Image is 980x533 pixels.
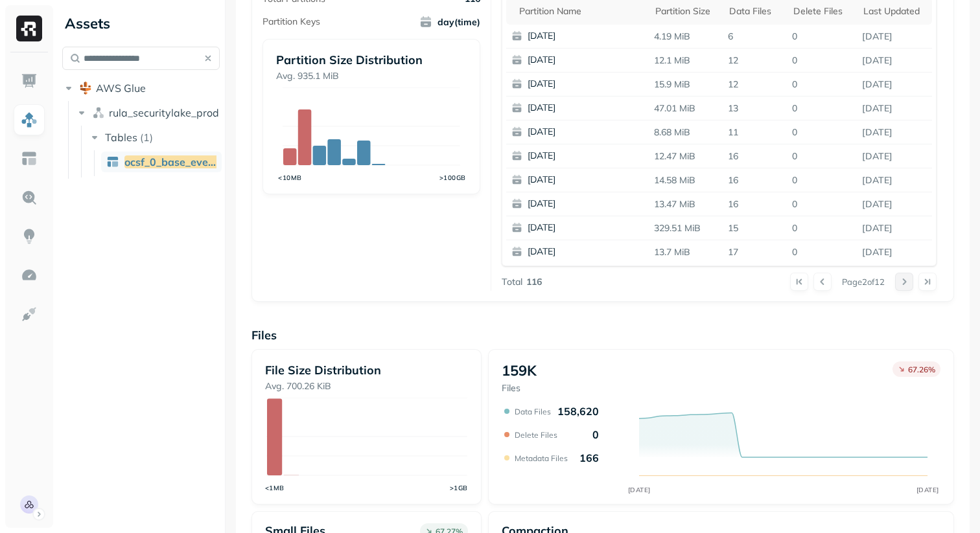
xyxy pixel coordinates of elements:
[439,174,466,181] tspan: >100GB
[21,267,38,284] img: Optimization
[557,405,599,418] p: 158,620
[857,25,932,48] p: Sep 23, 2025
[528,150,653,163] p: [DATE]
[908,365,935,374] p: 67.26 %
[502,382,537,394] p: Files
[857,217,932,240] p: Sep 23, 2025
[21,306,38,323] img: Integrations
[528,30,653,43] p: [DATE]
[649,145,723,168] p: 12.47 MiB
[62,78,220,98] button: AWS Glue
[105,131,137,144] span: Tables
[79,82,92,95] img: root
[21,228,38,245] img: Insights
[787,73,857,96] p: 0
[528,102,653,115] p: [DATE]
[723,97,787,120] p: 13
[528,174,653,187] p: [DATE]
[857,97,932,120] p: Sep 23, 2025
[515,407,551,416] p: Data Files
[579,451,599,464] p: 166
[916,486,939,494] tspan: [DATE]
[506,240,659,264] button: [DATE]
[723,25,787,48] p: 6
[21,111,38,128] img: Assets
[723,49,787,72] p: 12
[101,152,222,172] a: ocsf_0_base_event
[787,217,857,240] p: 0
[276,52,467,67] p: Partition Size Distribution
[857,73,932,96] p: Sep 23, 2025
[262,16,320,28] p: Partition Keys
[75,102,220,123] button: rula_securitylake_prod
[526,276,542,288] p: 116
[506,73,659,96] button: [DATE]
[723,217,787,240] p: 15
[649,73,723,96] p: 15.9 MiB
[506,49,659,72] button: [DATE]
[649,241,723,264] p: 13.7 MiB
[21,150,38,167] img: Asset Explorer
[528,198,653,210] p: [DATE]
[655,5,717,17] div: Partition size
[857,169,932,192] p: Sep 23, 2025
[649,25,723,48] p: 4.19 MiB
[723,241,787,264] p: 17
[528,126,653,139] p: [DATE]
[450,484,468,492] tspan: >1GB
[528,78,653,91] p: [DATE]
[502,361,537,380] p: 159K
[20,495,38,514] img: Rula
[649,217,723,240] p: 329.51 MiB
[109,106,219,119] span: rula_securitylake_prod
[787,97,857,120] p: 0
[265,380,468,392] p: Avg. 700.26 KiB
[251,328,954,343] p: Files
[140,131,153,144] p: ( 1 )
[502,276,522,288] p: Total
[649,169,723,192] p: 14.58 MiB
[627,486,650,494] tspan: [DATE]
[649,97,723,120] p: 47.01 MiB
[793,5,850,17] div: Delete Files
[21,73,38,89] img: Dashboard
[506,96,659,120] button: [DATE]
[16,16,42,41] img: Ryft
[787,25,857,48] p: 0
[592,428,599,441] p: 0
[124,155,218,168] span: ocsf_0_base_event
[506,216,659,240] button: [DATE]
[506,168,659,192] button: [DATE]
[528,245,653,258] p: [DATE]
[506,144,659,168] button: [DATE]
[787,193,857,216] p: 0
[106,155,119,168] img: table
[842,276,885,288] p: Page 2 of 12
[723,73,787,96] p: 12
[787,241,857,264] p: 0
[649,193,723,216] p: 13.47 MiB
[857,193,932,216] p: Sep 23, 2025
[649,49,723,72] p: 12.1 MiB
[515,453,568,463] p: Metadata Files
[21,189,38,206] img: Query Explorer
[419,16,480,28] span: day(time)
[787,169,857,192] p: 0
[723,145,787,168] p: 16
[528,54,653,67] p: [DATE]
[787,49,857,72] p: 0
[723,121,787,144] p: 11
[62,13,220,34] div: Assets
[265,484,285,492] tspan: <1MB
[723,193,787,216] p: 16
[265,363,468,378] p: File Size Distribution
[857,145,932,168] p: Sep 23, 2025
[787,121,857,144] p: 0
[278,174,302,181] tspan: <10MB
[92,106,105,119] img: namespace
[88,127,221,148] button: Tables(1)
[506,192,659,216] button: [DATE]
[857,241,932,264] p: Sep 23, 2025
[857,49,932,72] p: Sep 23, 2025
[519,5,642,17] div: Partition name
